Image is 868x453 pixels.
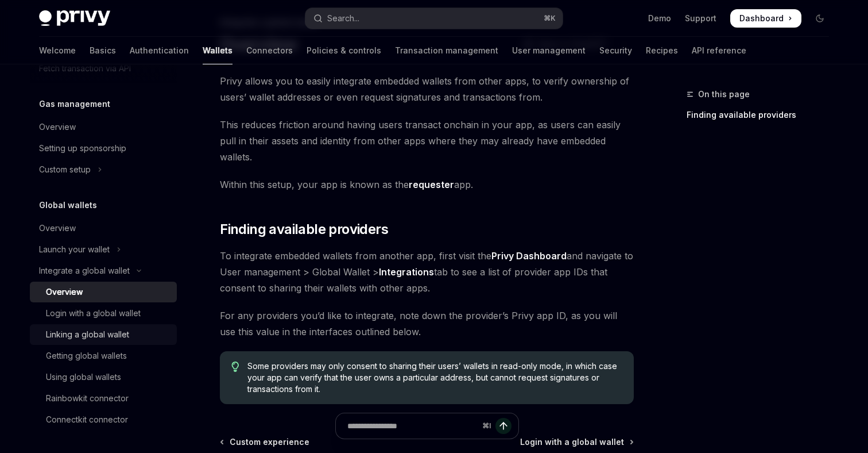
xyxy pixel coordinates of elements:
[130,37,189,64] a: Authentication
[30,239,177,260] button: Toggle Launch your wallet section
[46,285,83,299] div: Overview
[698,87,750,101] span: On this page
[495,418,511,434] button: Send message
[246,37,293,64] a: Connectors
[730,9,801,28] a: Dashboard
[512,37,586,64] a: User management
[220,73,634,105] span: Privy allows you to easily integrate embedded wallets from other apps, to verify ownership of use...
[39,243,110,256] div: Launch your wallet
[739,13,784,24] span: Dashboard
[46,370,121,384] div: Using global wallets
[30,345,177,366] a: Getting global wallets
[39,141,126,155] div: Setting up sponsorship
[30,138,177,159] a: Setting up sponsorship
[90,37,116,64] a: Basics
[39,264,130,278] div: Integrate a global wallet
[395,37,498,64] a: Transaction management
[39,120,76,134] div: Overview
[646,37,678,64] a: Recipes
[247,360,622,395] span: Some providers may only consent to sharing their users’ wallets in read-only mode, in which case ...
[599,37,632,64] a: Security
[30,218,177,239] a: Overview
[327,11,359,25] div: Search...
[39,37,76,64] a: Welcome
[379,266,434,278] strong: Integrations
[231,362,239,372] svg: Tip
[544,14,556,23] span: ⌘ K
[30,260,177,281] button: Toggle Integrate a global wallet section
[39,198,97,212] h5: Global wallets
[39,163,91,176] div: Custom setup
[30,117,177,137] a: Overview
[46,328,129,341] div: Linking a global wallet
[30,303,177,324] a: Login with a global wallet
[30,324,177,345] a: Linking a global wallet
[30,282,177,302] a: Overview
[39,10,110,26] img: dark logo
[203,37,232,64] a: Wallets
[220,220,388,239] span: Finding available providers
[305,8,563,29] button: Open search
[811,9,829,28] button: Toggle dark mode
[491,250,567,262] strong: Privy Dashboard
[30,388,177,409] a: Rainbowkit connector
[39,221,76,235] div: Overview
[648,13,671,24] a: Demo
[307,37,381,64] a: Policies & controls
[685,13,716,24] a: Support
[46,306,141,320] div: Login with a global wallet
[491,250,567,262] a: Privy Dashboard
[687,106,838,124] a: Finding available providers
[220,117,634,165] span: This reduces friction around having users transact onchain in your app, as users can easily pull ...
[30,159,177,180] button: Toggle Custom setup section
[409,179,454,190] strong: requester
[692,37,746,64] a: API reference
[30,409,177,430] a: Connectkit connector
[46,349,127,363] div: Getting global wallets
[220,176,634,193] span: Within this setup, your app is known as the app.
[39,97,110,111] h5: Gas management
[46,391,129,405] div: Rainbowkit connector
[347,413,478,439] input: Ask a question...
[30,367,177,387] a: Using global wallets
[220,308,634,340] span: For any providers you’d like to integrate, note down the provider’s Privy app ID, as you will use...
[220,248,634,296] span: To integrate embedded wallets from another app, first visit the and navigate to User management >...
[379,266,434,278] a: Integrations
[46,413,128,427] div: Connectkit connector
